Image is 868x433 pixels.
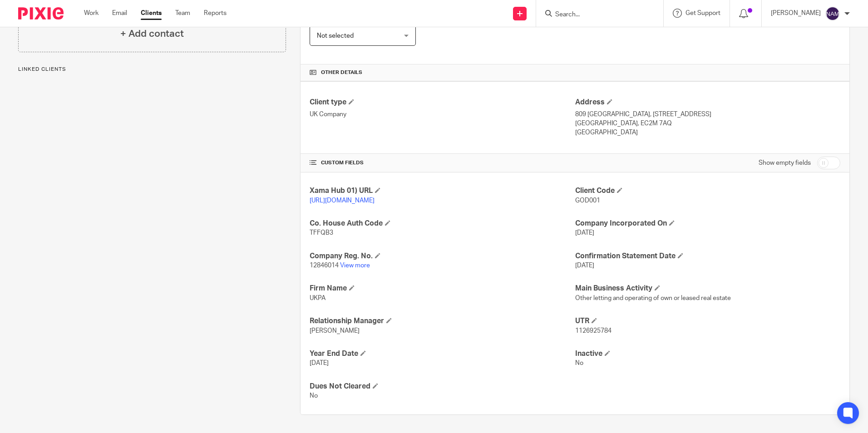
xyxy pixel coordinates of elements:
a: View more [340,262,370,269]
a: [URL][DOMAIN_NAME] [310,197,375,204]
a: Clients [141,9,162,18]
span: 1126925784 [575,328,612,334]
span: UKPA [310,295,325,301]
span: [PERSON_NAME] [310,328,360,334]
h4: Dues Not Cleared [310,382,575,391]
span: Not selected [317,33,354,39]
p: [GEOGRAPHIC_DATA], EC2M 7AQ [575,119,840,128]
a: Reports [204,9,227,18]
h4: CUSTOM FIELDS [310,159,575,167]
h4: Company Reg. No. [310,251,575,261]
span: Other letting and operating of own or leased real estate [575,295,731,301]
img: Pixie [18,7,64,20]
span: Get Support [686,10,720,16]
h4: Year End Date [310,349,575,359]
p: UK Company [310,110,575,119]
input: Search [554,11,636,19]
h4: Client type [310,98,575,107]
span: [DATE] [575,230,594,236]
p: [PERSON_NAME] [771,9,821,18]
span: [DATE] [575,262,594,269]
span: No [575,360,583,366]
a: Work [84,9,99,18]
h4: Co. House Auth Code [310,219,575,228]
label: Show empty fields [759,158,811,167]
img: svg%3E [825,6,840,21]
span: GOD001 [575,197,600,204]
h4: UTR [575,316,840,326]
h4: + Add contact [120,27,184,41]
h4: Client Code [575,186,840,196]
span: 12846014 [310,262,339,269]
p: [GEOGRAPHIC_DATA] [575,128,840,137]
h4: Confirmation Statement Date [575,251,840,261]
h4: Firm Name [310,284,575,293]
a: Email [112,9,127,18]
a: Team [175,9,190,18]
h4: Address [575,98,840,107]
h4: Company Incorporated On [575,219,840,228]
h4: Xama Hub 01) URL [310,186,575,196]
h4: Inactive [575,349,840,359]
p: 809 [GEOGRAPHIC_DATA], [STREET_ADDRESS] [575,110,840,119]
span: No [310,393,318,399]
h4: Relationship Manager [310,316,575,326]
h4: Main Business Activity [575,284,840,293]
span: TFFQB3 [310,230,333,236]
p: Linked clients [18,66,286,73]
span: [DATE] [310,360,329,366]
span: Other details [321,69,362,76]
